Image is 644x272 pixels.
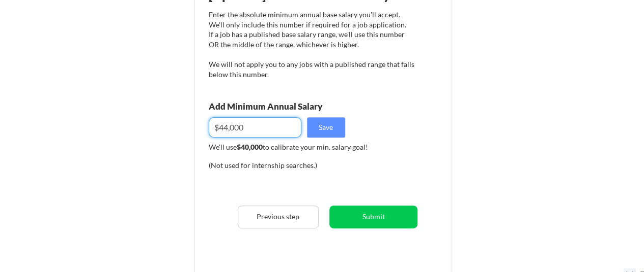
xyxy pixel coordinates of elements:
input: E.g. $100,000 [209,117,301,138]
div: (Not used for internship searches.) [209,160,347,171]
button: Save [307,117,345,138]
strong: $40,000 [237,143,263,151]
button: Submit [329,206,417,228]
div: Enter the absolute minimum annual base salary you'll accept. We'll only include this number if re... [209,10,415,79]
div: Add Minimum Annual Salary [209,102,368,111]
div: We'll use to calibrate your min. salary goal! [209,142,415,152]
button: Previous step [238,206,319,228]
